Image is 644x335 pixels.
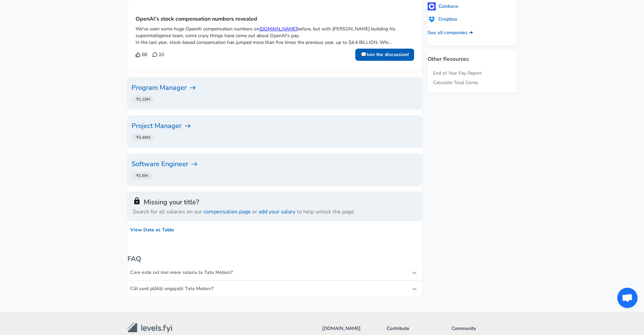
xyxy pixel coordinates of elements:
p: We've seen some huge OpenAI compensation numbers on before, but with [PERSON_NAME] building his s... [136,26,414,39]
img: levels.fyi [127,323,172,333]
a: End of Year Pay Report [433,70,482,77]
p: OpenAI's stock compensation numbers revealed [136,15,414,23]
h6: Software Engineer [132,159,418,170]
p: Search for all salaries on our or to help unlock the page. [133,208,417,216]
h4: FAQ [127,254,422,264]
p: Other Resources [428,50,517,63]
a: OpenAI's stock compensation numbers revealedWe've seen some huge OpenAI compensation numbers on[D... [127,4,422,72]
span: 10 [152,51,164,58]
span: 68 [136,51,147,58]
div: Care este cel mai mare salariu la Tata Motors? [130,269,412,276]
a: Dropbox [428,16,457,23]
img: ML8IW8Q.png [428,2,436,10]
p: In the last year, stock-based compensation has jumped more than five times the previous year, up ... [136,39,414,46]
a: Coinbase [428,2,458,10]
a: Software Engineer ₹1.6M [132,159,418,182]
a: Program Manager ₹1.19M [132,82,418,106]
strong: ₹1.19M [136,97,150,102]
a: add your salary [259,208,295,215]
div: Open chat [617,288,638,308]
li: Contribute [387,325,452,332]
div: Cât sunt plătiți angajații Tata Motors? [130,285,412,292]
h6: Missing your title? [133,197,417,208]
a: compensation page [204,208,251,215]
button: View Data as Table [127,224,177,236]
li: Community [452,325,517,332]
a: Project Manager ₹3.49M [132,121,418,144]
h6: Project Manager [132,121,418,131]
li: [DOMAIN_NAME] [322,325,387,332]
img: sfdmdbA.png [428,16,436,22]
h6: Program Manager [132,82,418,93]
strong: ₹1.6M [136,173,148,178]
a: Calculate Total Comp [433,79,478,86]
a: [DOMAIN_NAME] [259,26,297,32]
a: See all companies ➜ [428,29,473,36]
div: Cât sunt plătiți angajații Tata Motors? [127,281,422,297]
button: 💬Join the discussion! [355,49,414,61]
div: Care este cel mai mare salariu la Tata Motors? [127,264,422,281]
strong: ₹3.49M [136,135,150,140]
